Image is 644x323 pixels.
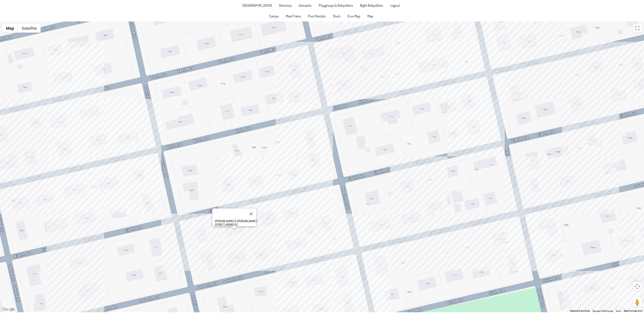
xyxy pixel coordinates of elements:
div: [PERSON_NAME] & [PERSON_NAME] [STREET_ADDRESS] [215,219,256,226]
span: Night Babysitters [360,4,383,7]
span: Camps [269,14,279,18]
img: Google [1,306,16,312]
button: Keyboard shortcuts [570,309,590,312]
a: Eruv Map [345,13,363,20]
span: Gemachs [299,4,311,7]
a: Terms (opens in new tab) [616,310,621,312]
span: Meal Trains [286,14,301,18]
a: Night Babysitters [357,2,386,9]
button: Toggle fullscreen view [633,24,642,33]
a: Pool Rentals [305,13,328,20]
span: Pool Rentals [308,14,326,18]
a: Shuls [330,13,343,20]
a: Meal Trains [283,13,304,20]
span: Playgroups & Babysitters [319,4,353,7]
span: Eruv Map [347,14,360,18]
span: Shuls [333,14,340,18]
li: Pine Lake Park [240,2,275,9]
button: Show street map [2,24,18,33]
span: Map data ©2025 Google [593,310,613,312]
a: Map [365,13,376,20]
a: Open this area in Google Maps (opens a new window) [1,306,16,312]
a: Directory [276,2,294,9]
li: Logout [388,2,402,9]
span: Logout [390,4,400,7]
span: [GEOGRAPHIC_DATA] [242,4,272,7]
a: Playgroups & Babysitters [316,2,356,9]
a: [GEOGRAPHIC_DATA] [240,2,275,9]
a: Camps [266,13,281,20]
a: Gemachs [296,2,314,9]
span: Map [367,14,373,18]
button: Show satellite imagery [18,24,41,33]
button: Map camera controls [633,282,642,291]
span: Directory [279,4,292,7]
a: Report a map error [624,310,643,312]
button: Close [246,208,256,219]
button: Drag Pegman onto the map to open Street View [633,298,642,307]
